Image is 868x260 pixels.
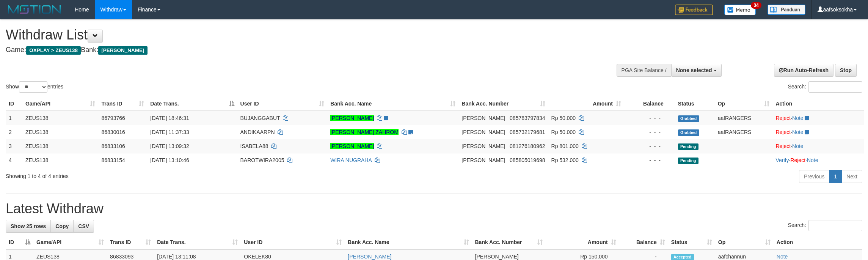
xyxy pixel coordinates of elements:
a: Note [792,129,804,135]
span: OXPLAY > ZEUS138 [26,46,81,55]
a: 1 [829,170,842,183]
th: Amount: activate to sort column ascending [546,235,619,249]
input: Search: [808,81,862,93]
a: Note [807,157,818,163]
button: None selected [671,64,722,77]
a: Reject [775,115,791,121]
th: Date Trans.: activate to sort column descending [147,97,237,111]
img: Button%20Memo.svg [724,5,756,15]
span: ISABELA88 [240,143,268,149]
div: - - - [627,142,672,150]
img: Feedback.jpg [675,5,713,15]
span: 86833154 [101,157,125,163]
td: · · [772,153,864,167]
th: Game/API: activate to sort column ascending [33,235,107,249]
input: Search: [808,220,862,231]
th: Bank Acc. Name: activate to sort column ascending [327,97,458,111]
label: Search: [788,220,862,231]
span: [DATE] 13:10:46 [150,157,189,163]
label: Show entries [6,81,63,93]
td: ZEUS138 [22,125,99,139]
th: Balance [624,97,675,111]
span: BAROTWIRA2005 [240,157,284,163]
span: None selected [676,67,712,73]
span: Rp 50.000 [551,129,576,135]
a: Previous [799,170,829,183]
select: Showentries [19,81,47,93]
a: WIRA NUGRAHA [330,157,372,163]
span: Copy 085805019698 to clipboard [510,157,545,163]
th: Status: activate to sort column ascending [668,235,715,249]
a: [PERSON_NAME] [330,143,374,149]
span: [PERSON_NAME] [461,129,505,135]
th: Op: activate to sort column ascending [715,97,773,111]
span: [PERSON_NAME] [461,157,505,163]
th: User ID: activate to sort column ascending [237,97,328,111]
th: User ID: activate to sort column ascending [241,235,345,249]
a: Run Auto-Refresh [774,64,833,77]
a: Next [841,170,862,183]
span: Grabbed [678,129,699,136]
div: - - - [627,114,672,122]
span: 86793766 [101,115,125,121]
th: Game/API: activate to sort column ascending [22,97,99,111]
a: Copy [50,220,74,233]
a: Note [792,115,804,121]
h4: Game: Bank: [6,46,571,54]
span: [PERSON_NAME] [461,143,505,149]
div: - - - [627,156,672,164]
th: Action [772,97,864,111]
span: 86833106 [101,143,125,149]
span: Rp 532.000 [551,157,579,163]
a: Reject [775,143,791,149]
span: Rp 801.000 [551,143,579,149]
img: panduan.png [768,5,805,15]
a: [PERSON_NAME] [348,254,391,260]
a: Note [777,254,788,260]
span: Copy 081276180962 to clipboard [510,143,545,149]
td: aafRANGERS [715,125,773,139]
h1: Withdraw List [6,27,571,43]
a: Verify [775,157,789,163]
a: Reject [790,157,805,163]
th: Op: activate to sort column ascending [715,235,774,249]
td: · [772,125,864,139]
td: ZEUS138 [22,111,99,125]
th: Bank Acc. Number: activate to sort column ascending [458,97,548,111]
h1: Latest Withdraw [6,201,862,216]
td: · [772,139,864,153]
label: Search: [788,81,862,93]
span: [DATE] 18:46:31 [150,115,189,121]
span: ANDIKAARPN [240,129,275,135]
td: · [772,111,864,125]
th: Date Trans.: activate to sort column ascending [154,235,241,249]
span: CSV [78,223,89,229]
span: Copy [55,223,69,229]
th: Amount: activate to sort column ascending [548,97,625,111]
th: ID: activate to sort column descending [6,235,33,249]
span: Pending [678,143,698,150]
div: - - - [627,128,672,136]
th: Trans ID: activate to sort column ascending [107,235,154,249]
span: [DATE] 13:09:32 [150,143,189,149]
span: Copy 085732179681 to clipboard [510,129,545,135]
td: 3 [6,139,22,153]
span: Copy 085783797834 to clipboard [510,115,545,121]
span: Rp 50.000 [551,115,576,121]
span: [DATE] 11:37:33 [150,129,189,135]
th: Balance: activate to sort column ascending [619,235,668,249]
td: 4 [6,153,22,167]
th: Action [774,235,862,249]
td: 2 [6,125,22,139]
a: Reject [775,129,791,135]
th: ID [6,97,22,111]
span: Grabbed [678,115,699,122]
span: [PERSON_NAME] [475,254,519,260]
td: aafRANGERS [715,111,773,125]
a: [PERSON_NAME] ZAHROM [330,129,399,135]
span: [PERSON_NAME] [461,115,505,121]
th: Trans ID: activate to sort column ascending [98,97,147,111]
td: 1 [6,111,22,125]
span: [PERSON_NAME] [98,46,147,55]
a: [PERSON_NAME] [330,115,374,121]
